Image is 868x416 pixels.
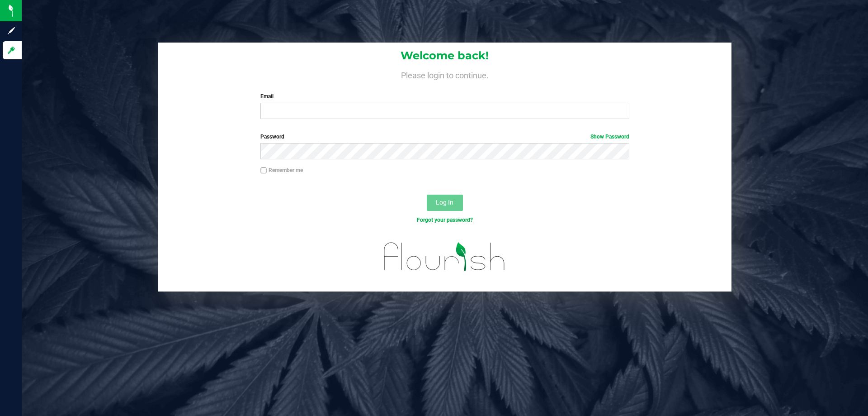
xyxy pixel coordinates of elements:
[158,69,731,80] h4: Please login to continue.
[417,217,473,223] a: Forgot your password?
[436,199,453,206] span: Log In
[158,50,731,62] h1: Welcome back!
[260,134,284,140] span: Password
[260,92,629,100] label: Email
[260,166,303,174] label: Remember me
[590,134,629,140] a: Show Password
[7,46,16,55] inline-svg: Log in
[7,26,16,35] inline-svg: Sign up
[260,167,267,174] input: Remember me
[373,234,516,280] img: flourish_logo.svg
[427,195,463,211] button: Log In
